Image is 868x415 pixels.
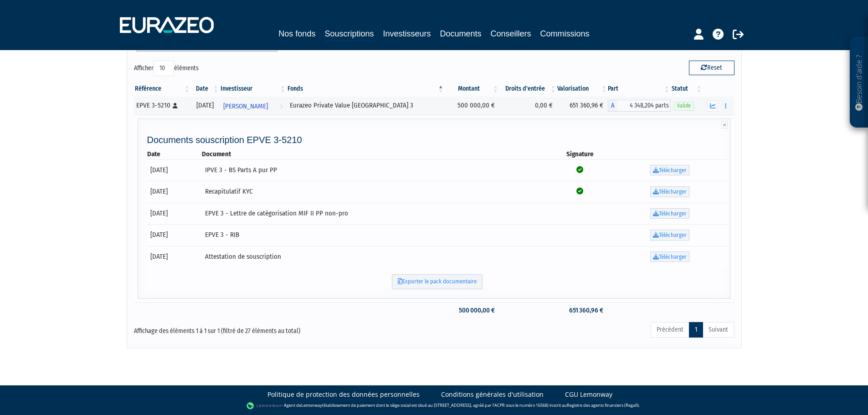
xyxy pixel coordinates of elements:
[392,274,483,289] a: Exporter le pack documentaire
[147,224,202,246] td: [DATE]
[301,403,322,409] a: Lemonway
[202,181,548,203] td: Recapitulatif KYC
[220,97,287,115] a: [PERSON_NAME]
[499,97,557,115] td: 0,00 €
[202,159,548,181] td: IPVE 3 - BS Parts A pur PP
[202,203,548,225] td: EPVE 3 - Lettre de catégorisation MIF II PP non-pro
[173,103,178,108] i: [Français] Personne physique
[441,390,544,399] a: Conditions générales d'utilisation
[147,135,728,145] h4: Documents souscription EPVE 3-5210
[267,390,420,399] a: Politique de protection des données personnelles
[324,27,374,41] a: Souscriptions
[617,100,670,112] span: 4 348,204 parts
[565,390,612,399] a: CGU Lemonway
[650,186,689,197] a: Télécharger
[445,97,499,115] td: 500 000,00 €
[194,101,216,110] div: [DATE]
[9,401,859,410] div: - Agent de (établissement de paiement dont le siège social est situé au [STREET_ADDRESS], agréé p...
[689,61,734,75] button: Reset
[608,100,617,112] span: A
[147,203,202,225] td: [DATE]
[567,403,639,409] a: Registre des agents financiers (Regafi)
[247,401,282,410] img: logo-lemonway.png
[220,81,287,97] th: Investisseur: activer pour trier la colonne par ordre croissant
[557,81,608,97] th: Valorisation: activer pour trier la colonne par ordre croissant
[689,322,703,338] a: 1
[671,81,703,97] th: Statut : activer pour trier la colonne par ordre croissant
[608,100,670,112] div: A - Eurazeo Private Value Europe 3
[557,302,608,318] td: 651 360,96 €
[202,149,548,159] th: Document
[134,61,199,76] label: Afficher éléments
[136,101,188,110] div: EPVE 3-5210
[120,17,214,33] img: 1732889491-logotype_eurazeo_blanc_rvb.png
[674,102,694,110] span: Valide
[202,224,548,246] td: EPVE 3 - RIB
[147,159,202,181] td: [DATE]
[134,81,191,97] th: Référence : activer pour trier la colonne par ordre croissant
[650,208,689,219] a: Télécharger
[650,251,689,262] a: Télécharger
[854,41,864,123] p: Besoin d'aide ?
[650,230,689,241] a: Télécharger
[445,81,499,97] th: Montant: activer pour trier la colonne par ordre croissant
[290,101,442,110] div: Eurazeo Private Value [GEOGRAPHIC_DATA] 3
[557,97,608,115] td: 651 360,96 €
[608,81,670,97] th: Part: activer pour trier la colonne par ordre croissant
[278,27,315,40] a: Nos fonds
[154,61,174,76] select: Afficheréléments
[499,81,557,97] th: Droits d'entrée: activer pour trier la colonne par ordre croissant
[650,165,689,176] a: Télécharger
[445,302,499,318] td: 500 000,00 €
[202,246,548,268] td: Attestation de souscription
[287,81,445,97] th: Fonds: activer pour trier la colonne par ordre d&eacute;croissant
[540,27,590,40] a: Commissions
[134,321,376,336] div: Affichage des éléments 1 à 1 sur 1 (filtré de 27 éléments au total)
[280,98,283,115] i: Voir l'investisseur
[548,149,611,159] th: Signature
[147,149,202,159] th: Date
[491,27,531,40] a: Conseillers
[440,27,482,40] a: Documents
[223,98,268,115] span: [PERSON_NAME]
[147,181,202,203] td: [DATE]
[383,27,431,40] a: Investisseurs
[191,81,220,97] th: Date: activer pour trier la colonne par ordre croissant
[147,246,202,268] td: [DATE]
